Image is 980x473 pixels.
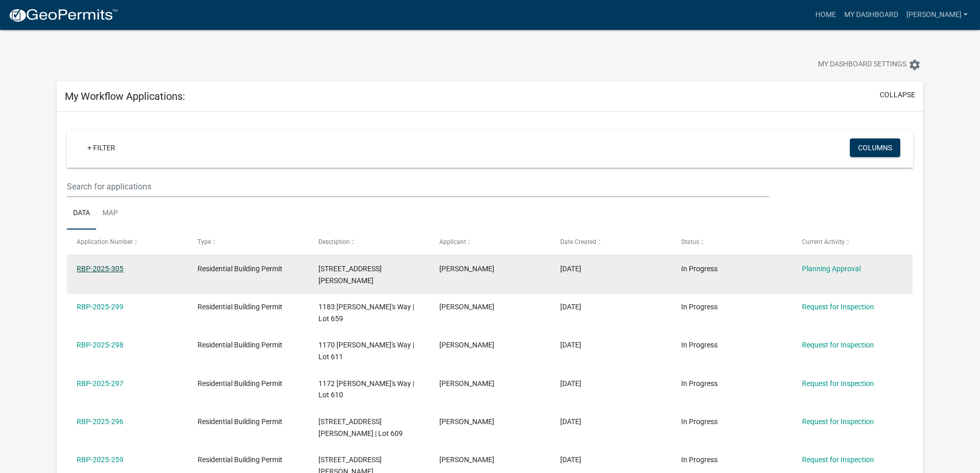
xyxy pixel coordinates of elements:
[77,417,123,426] a: RBP-2025-296
[77,341,123,349] a: RBP-2025-298
[840,5,902,25] a: My Dashboard
[318,417,403,437] span: 1174 Dustin's Way | Lot 609
[810,55,929,75] button: My Dashboard Settingssettings
[318,265,382,285] span: 1166 Dustin's Way | Lot 613
[811,5,840,25] a: Home
[802,456,874,464] a: Request for Inspection
[318,379,414,399] span: 1172 Dustin's Way | Lot 610
[198,456,282,464] span: Residential Building Permit
[198,303,282,311] span: Residential Building Permit
[850,138,900,157] button: Columns
[198,238,211,246] span: Type
[77,238,133,246] span: Application Number
[560,265,581,273] span: 08/11/2025
[681,238,699,246] span: Status
[560,417,581,426] span: 08/07/2025
[198,417,282,426] span: Residential Building Permit
[681,417,718,426] span: In Progress
[67,176,769,197] input: Search for applications
[671,230,792,254] datatable-header-cell: Status
[67,230,188,254] datatable-header-cell: Application Number
[439,238,466,246] span: Applicant
[802,265,861,273] a: Planning Approval
[439,303,494,311] span: Stacy
[908,59,921,71] i: settings
[802,238,845,246] span: Current Activity
[818,59,906,71] span: My Dashboard Settings
[77,379,123,388] a: RBP-2025-297
[550,230,671,254] datatable-header-cell: Date Created
[802,379,874,388] a: Request for Inspection
[792,230,913,254] datatable-header-cell: Current Activity
[96,197,124,230] a: Map
[802,341,874,349] a: Request for Inspection
[439,417,494,426] span: Stacy
[318,303,414,323] span: 1183 Dustin's Way | Lot 659
[318,341,414,361] span: 1170 Dustin's Way | Lot 611
[902,5,972,25] a: [PERSON_NAME]
[681,456,718,464] span: In Progress
[77,456,123,464] a: RBP-2025-259
[681,303,718,311] span: In Progress
[77,265,123,273] a: RBP-2025-305
[67,197,96,230] a: Data
[802,303,874,311] a: Request for Inspection
[198,265,282,273] span: Residential Building Permit
[560,456,581,464] span: 07/07/2025
[77,303,123,311] a: RBP-2025-299
[560,238,596,246] span: Date Created
[802,417,874,426] a: Request for Inspection
[198,379,282,388] span: Residential Building Permit
[439,341,494,349] span: Stacy
[309,230,430,254] datatable-header-cell: Description
[430,230,550,254] datatable-header-cell: Applicant
[880,90,915,100] button: collapse
[681,379,718,388] span: In Progress
[681,265,718,273] span: In Progress
[439,265,494,273] span: Stacy
[560,379,581,388] span: 08/07/2025
[439,456,494,464] span: Stacy
[560,341,581,349] span: 08/07/2025
[318,238,350,246] span: Description
[188,230,309,254] datatable-header-cell: Type
[198,341,282,349] span: Residential Building Permit
[65,90,185,102] h5: My Workflow Applications:
[560,303,581,311] span: 08/07/2025
[439,379,494,388] span: Stacy
[79,138,123,157] a: + Filter
[681,341,718,349] span: In Progress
